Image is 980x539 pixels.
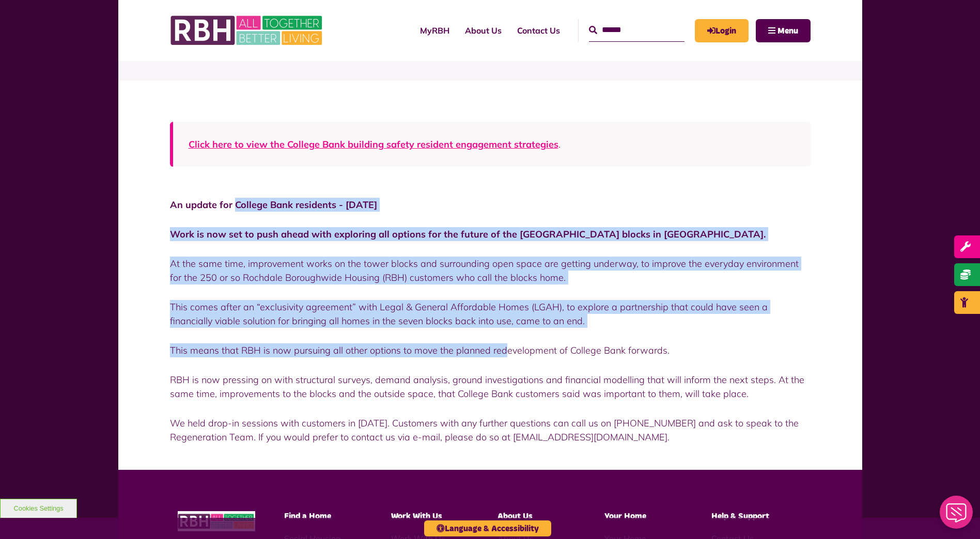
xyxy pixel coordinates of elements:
[589,19,685,41] input: Search
[189,137,795,151] p: .
[695,19,749,42] a: MyRBH
[170,257,811,284] p: At the same time, improvement works on the tower blocks and surrounding open space are getting un...
[170,10,325,51] img: RBH
[391,512,442,520] span: Work With Us
[170,373,811,401] p: RBH is now pressing on with structural surveys, demand analysis, ground investigations and financ...
[509,17,568,44] a: Contact Us
[412,17,457,44] a: MyRBH
[777,27,798,35] span: Menu
[178,511,255,531] img: RBH
[457,17,509,44] a: About Us
[604,512,646,520] span: Your Home
[756,19,811,42] button: Navigation
[170,228,766,240] strong: Work is now set to push ahead with exploring all options for the future of the [GEOGRAPHIC_DATA] ...
[189,138,558,150] a: Click here to view the College Bank building safety resident engagement strategies
[711,512,769,520] span: Help & Support
[170,416,811,444] p: We held drop-in sessions with customers in [DATE]. Customers with any further questions can call ...
[497,512,533,520] span: About Us
[170,199,377,211] strong: An update for College Bank residents - [DATE]
[934,493,980,539] iframe: Netcall Web Assistant for live chat
[170,300,811,328] p: This comes after an “exclusivity agreement” with Legal & General Affordable Homes (LGAH), to expl...
[284,512,331,520] span: Find a Home
[424,520,551,536] button: Language & Accessibility
[170,343,811,357] p: This means that RBH is now pursuing all other options to move the planned redevelopment of Colleg...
